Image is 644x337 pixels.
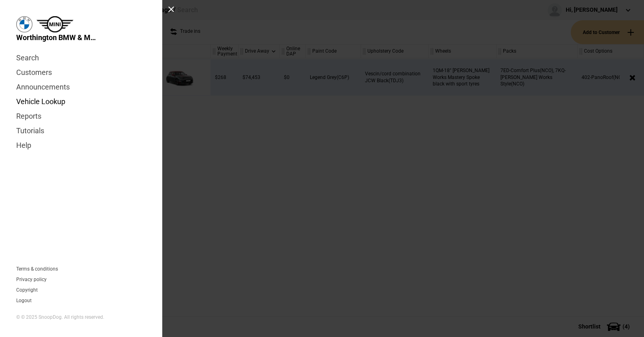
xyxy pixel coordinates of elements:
[16,109,146,124] a: Reports
[16,65,146,80] a: Customers
[16,267,58,271] a: Terms & conditions
[16,51,146,65] a: Search
[16,80,146,94] a: Announcements
[36,16,73,32] img: mini.png
[16,288,38,292] a: Copyright
[16,277,47,282] a: Privacy policy
[16,298,32,303] button: Logout
[16,138,146,153] a: Help
[16,16,32,32] img: bmw.png
[16,94,146,109] a: Vehicle Lookup
[16,124,146,138] a: Tutorials
[16,314,146,321] div: © © 2025 SnoopDog. All rights reserved.
[16,32,97,43] span: Worthington BMW & MINI Garage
